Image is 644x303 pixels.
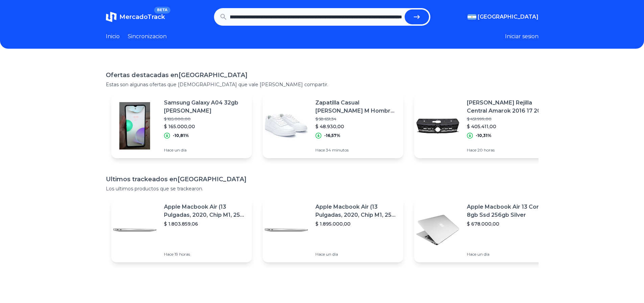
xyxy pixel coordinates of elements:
[505,32,539,41] button: Iniciar sesion
[119,13,165,21] span: MercadoTrack
[478,13,539,21] span: [GEOGRAPHIC_DATA]
[263,197,403,262] a: Featured imageApple Macbook Air (13 Pulgadas, 2020, Chip M1, 256 Gb De Ssd, 8 Gb De Ram) - Plata$...
[467,220,549,227] p: $ 678.000,00
[106,70,539,80] h1: Ofertas destacadas en [GEOGRAPHIC_DATA]
[315,99,398,115] p: Zapatilla Casual [PERSON_NAME] M Hombre Atomik
[414,197,555,262] a: Featured imageApple Macbook Air 13 Core I5 8gb Ssd 256gb Silver$ 678.000,00Hace un día
[476,133,492,138] p: -10,31%
[315,252,398,257] p: Hace un día
[467,252,549,257] p: Hace un día
[106,81,539,88] p: Estas son algunas ofertas que [DEMOGRAPHIC_DATA] que vale [PERSON_NAME] compartir.
[315,116,398,122] p: $ 58.651,34
[414,102,461,149] img: Featured image
[164,220,246,227] p: $ 1.803.859,06
[106,174,539,184] h1: Ultimos trackeados en [GEOGRAPHIC_DATA]
[106,11,165,22] a: MercadoTrackBETA
[164,147,246,153] p: Hace un día
[467,123,549,130] p: $ 405.411,00
[467,147,549,153] p: Hace 20 horas
[128,32,167,41] a: Sincronizacion
[111,206,159,254] img: Featured image
[106,185,539,192] p: Los ultimos productos que se trackearon.
[467,203,549,219] p: Apple Macbook Air 13 Core I5 8gb Ssd 256gb Silver
[467,99,549,115] p: [PERSON_NAME] Rejilla Central Amarok 2016 17 2019 1 Vira Cromada
[106,11,117,22] img: MercadoTrack
[324,133,340,138] p: -16,57%
[263,206,310,254] img: Featured image
[468,13,539,21] button: [GEOGRAPHIC_DATA]
[164,252,246,257] p: Hace 19 horas
[315,220,398,227] p: $ 1.895.000,00
[111,197,252,262] a: Featured imageApple Macbook Air (13 Pulgadas, 2020, Chip M1, 256 Gb De Ssd, 8 Gb De Ram) - Plata$...
[173,133,189,138] p: -10,81%
[263,102,310,149] img: Featured image
[315,203,398,219] p: Apple Macbook Air (13 Pulgadas, 2020, Chip M1, 256 Gb De Ssd, 8 Gb De Ram) - Plata
[164,203,246,219] p: Apple Macbook Air (13 Pulgadas, 2020, Chip M1, 256 Gb De Ssd, 8 Gb De Ram) - Plata
[111,93,252,158] a: Featured imageSamsung Galaxy A04 32gb [PERSON_NAME]$ 185.000,00$ 165.000,00-10,81%Hace un día
[414,93,555,158] a: Featured image[PERSON_NAME] Rejilla Central Amarok 2016 17 2019 1 Vira Cromada$ 451.999,00$ 405.4...
[111,102,159,149] img: Featured image
[414,206,461,254] img: Featured image
[467,116,549,122] p: $ 451.999,00
[154,7,170,14] span: BETA
[164,116,246,122] p: $ 185.000,00
[468,14,476,20] img: Argentina
[263,93,403,158] a: Featured imageZapatilla Casual [PERSON_NAME] M Hombre Atomik$ 58.651,34$ 48.930,00-16,57%Hace 34 ...
[164,123,246,130] p: $ 165.000,00
[106,32,120,41] a: Inicio
[315,123,398,130] p: $ 48.930,00
[315,147,398,153] p: Hace 34 minutos
[164,99,246,115] p: Samsung Galaxy A04 32gb [PERSON_NAME]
